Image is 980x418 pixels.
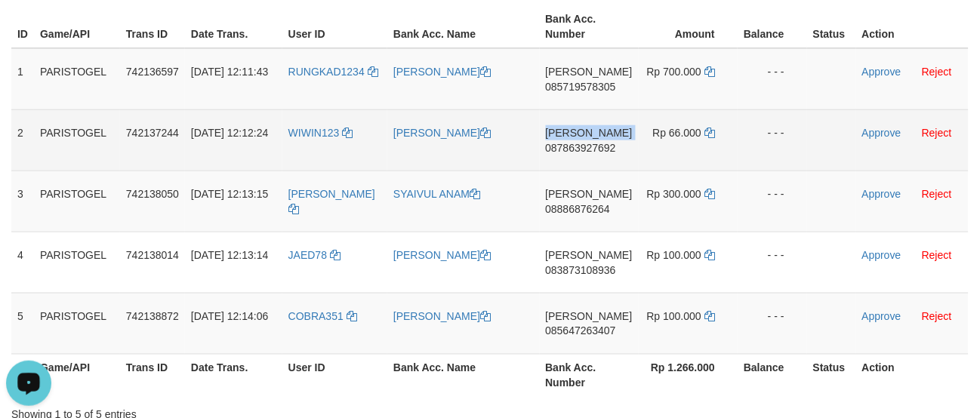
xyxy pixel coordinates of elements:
[11,171,34,232] td: 3
[288,127,353,139] a: WIWIN123
[288,188,375,215] a: [PERSON_NAME]
[126,188,179,200] span: 742138050
[862,127,901,139] a: Approve
[540,354,639,397] th: Bank Acc. Number
[639,5,738,48] th: Amount
[282,5,387,48] th: User ID
[288,310,344,322] span: COBRA351
[191,249,268,261] span: [DATE] 12:13:14
[126,66,179,78] span: 742136597
[191,127,268,139] span: [DATE] 12:12:24
[862,310,901,322] a: Approve
[546,127,633,139] span: [PERSON_NAME]
[862,188,901,200] a: Approve
[191,188,268,200] span: [DATE] 12:13:15
[387,5,539,48] th: Bank Acc. Name
[738,232,807,293] td: - - -
[185,5,282,48] th: Date Trans.
[704,310,715,322] a: Copy 100000 to clipboard
[282,354,387,397] th: User ID
[704,249,715,261] a: Copy 100000 to clipboard
[546,188,633,200] span: [PERSON_NAME]
[856,5,969,48] th: Action
[862,66,901,78] a: Approve
[647,310,701,322] span: Rp 100.000
[704,188,715,200] a: Copy 300000 to clipboard
[393,249,491,261] a: [PERSON_NAME]
[546,203,611,215] span: Copy 08886876264 to clipboard
[11,232,34,293] td: 4
[120,354,185,397] th: Trans ID
[922,310,952,322] a: Reject
[34,171,120,232] td: PARISTOGEL
[704,127,715,139] a: Copy 66000 to clipboard
[393,188,480,200] a: SYAIVUL ANAM
[856,354,969,397] th: Action
[922,127,952,139] a: Reject
[34,232,120,293] td: PARISTOGEL
[922,66,952,78] a: Reject
[922,188,952,200] a: Reject
[126,249,179,261] span: 742138014
[647,249,701,261] span: Rp 100.000
[126,310,179,322] span: 742138872
[288,66,365,78] span: RUNGKAD1234
[288,127,340,139] span: WIWIN123
[288,310,357,322] a: COBRA351
[546,81,616,93] span: Copy 085719578305 to clipboard
[738,48,807,110] td: - - -
[807,5,856,48] th: Status
[639,354,738,397] th: Rp 1.266.000
[191,66,268,78] span: [DATE] 12:11:43
[34,48,120,110] td: PARISTOGEL
[862,249,901,261] a: Approve
[807,354,856,397] th: Status
[387,354,539,397] th: Bank Acc. Name
[738,109,807,171] td: - - -
[546,249,633,261] span: [PERSON_NAME]
[34,5,120,48] th: Game/API
[185,354,282,397] th: Date Trans.
[738,171,807,232] td: - - -
[653,127,702,139] span: Rp 66.000
[393,127,491,139] a: [PERSON_NAME]
[34,293,120,354] td: PARISTOGEL
[6,6,51,51] button: Open LiveChat chat widget
[34,354,120,397] th: Game/API
[738,293,807,354] td: - - -
[738,354,807,397] th: Balance
[34,109,120,171] td: PARISTOGEL
[288,188,375,200] span: [PERSON_NAME]
[393,310,491,322] a: [PERSON_NAME]
[647,66,701,78] span: Rp 700.000
[11,293,34,354] td: 5
[191,310,268,322] span: [DATE] 12:14:06
[11,48,34,110] td: 1
[546,66,633,78] span: [PERSON_NAME]
[922,249,952,261] a: Reject
[546,310,633,322] span: [PERSON_NAME]
[546,325,616,337] span: Copy 085647263407 to clipboard
[288,249,341,261] a: JAED78
[288,66,378,78] a: RUNGKAD1234
[704,66,715,78] a: Copy 700000 to clipboard
[738,5,807,48] th: Balance
[11,5,34,48] th: ID
[126,127,179,139] span: 742137244
[546,264,616,276] span: Copy 083873108936 to clipboard
[288,249,327,261] span: JAED78
[11,109,34,171] td: 2
[647,188,701,200] span: Rp 300.000
[546,142,616,154] span: Copy 087863927692 to clipboard
[120,5,185,48] th: Trans ID
[540,5,639,48] th: Bank Acc. Number
[393,66,491,78] a: [PERSON_NAME]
